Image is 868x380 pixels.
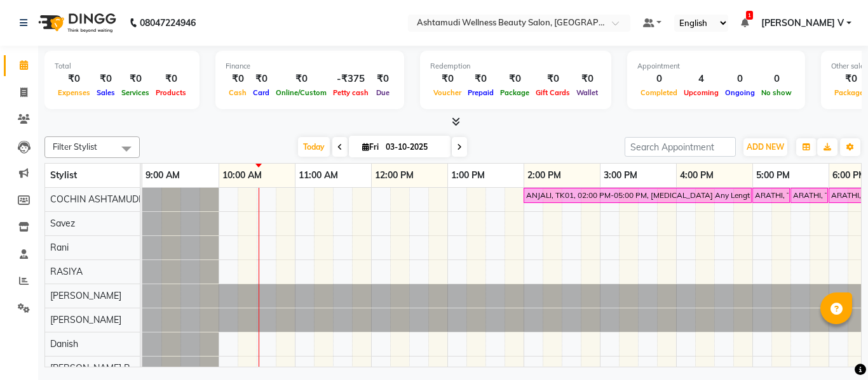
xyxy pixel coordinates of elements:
[741,17,749,29] a: 1
[118,72,153,86] div: ₹0
[637,61,795,72] div: Appointment
[637,88,681,97] span: Completed
[372,166,417,185] a: 12:00 PM
[465,72,497,86] div: ₹0
[830,190,865,201] div: ARATHI, TK02, 06:00 PM-06:30 PM, Full Leg Waxing
[497,88,532,97] span: Package
[722,88,758,97] span: Ongoing
[226,88,250,97] span: Cash
[118,88,153,97] span: Services
[140,5,196,41] b: 08047224946
[50,338,78,350] span: Danish
[298,137,330,157] span: Today
[55,61,189,72] div: Total
[430,88,465,97] span: Voucher
[792,190,827,201] div: ARATHI, TK02, 05:30 PM-06:00 PM, Full Arm Waxing
[753,166,793,185] a: 5:00 PM
[50,314,121,325] span: [PERSON_NAME]
[226,72,250,86] div: ₹0
[573,88,601,97] span: Wallet
[677,166,717,185] a: 4:00 PM
[32,5,119,41] img: logo
[142,166,183,185] a: 9:00 AM
[600,166,641,185] a: 3:00 PM
[50,169,77,181] span: Stylist
[330,72,372,86] div: -₹375
[637,72,681,86] div: 0
[153,72,189,86] div: ₹0
[758,72,795,86] div: 0
[273,88,330,97] span: Online/Custom
[525,190,750,201] div: ANJALI, TK01, 02:00 PM-05:00 PM, [MEDICAL_DATA] Any Length Offer
[295,166,341,185] a: 11:00 AM
[754,190,789,201] div: ARATHI, TK02, 05:00 PM-05:30 PM, [GEOGRAPHIC_DATA] Waxing
[448,166,488,185] a: 1:00 PM
[50,218,75,229] span: Savez
[747,142,784,152] span: ADD NEW
[55,88,93,97] span: Expenses
[50,290,121,301] span: [PERSON_NAME]
[573,72,601,86] div: ₹0
[681,88,722,97] span: Upcoming
[761,16,844,30] span: [PERSON_NAME] V
[153,88,189,97] span: Products
[50,242,69,253] span: Rani
[359,142,382,152] span: Fri
[382,138,445,157] input: 2025-10-03
[55,72,93,86] div: ₹0
[93,72,118,86] div: ₹0
[330,88,372,97] span: Petty cash
[93,88,118,97] span: Sales
[524,166,564,185] a: 2:00 PM
[250,72,273,86] div: ₹0
[53,141,97,152] span: Filter Stylist
[226,61,394,72] div: Finance
[722,72,758,86] div: 0
[532,72,573,86] div: ₹0
[465,88,497,97] span: Prepaid
[746,11,753,20] span: 1
[497,72,532,86] div: ₹0
[532,88,573,97] span: Gift Cards
[681,72,722,86] div: 4
[430,72,465,86] div: ₹0
[625,137,736,157] input: Search Appointment
[50,193,141,205] span: COCHIN ASHTAMUDI
[430,61,601,72] div: Redemption
[373,88,393,97] span: Due
[273,72,330,86] div: ₹0
[250,88,273,97] span: Card
[219,166,265,185] a: 10:00 AM
[372,72,394,86] div: ₹0
[758,88,795,97] span: No show
[743,138,787,156] button: ADD NEW
[50,266,83,277] span: RASIYA
[50,362,130,374] span: [PERSON_NAME] B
